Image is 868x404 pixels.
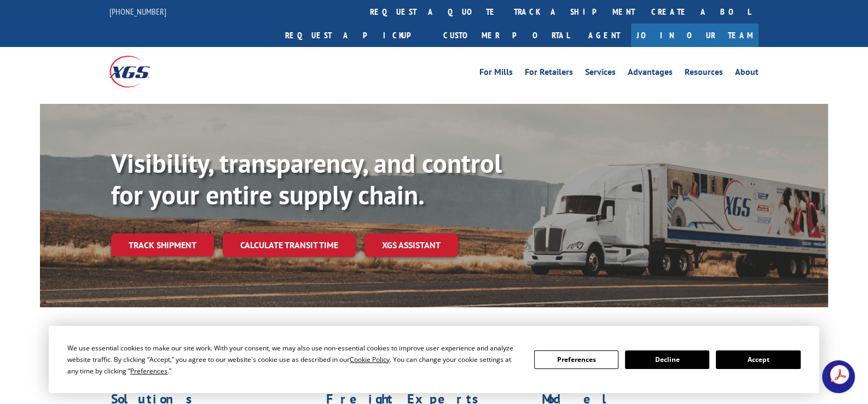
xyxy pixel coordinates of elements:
a: Customer Portal [435,24,577,47]
button: Decline [625,350,709,369]
a: Join Our Team [631,24,759,47]
a: Resources [685,68,723,80]
div: Cookie Consent Prompt [49,326,819,393]
span: Cookie Policy [350,355,390,364]
b: Visibility, transparency, and control for your entire supply chain. [111,146,502,212]
a: Calculate transit time [223,233,356,257]
a: Advantages [628,68,673,80]
a: Request a pickup [277,24,435,47]
button: Preferences [534,350,618,369]
a: XGS ASSISTANT [364,233,458,257]
a: Agent [577,24,631,47]
span: Preferences [130,366,167,376]
a: Track shipment [111,233,214,256]
a: Services [585,68,616,80]
a: For Mills [479,68,513,80]
button: Accept [716,350,800,369]
a: [PHONE_NUMBER] [109,6,166,17]
div: We use essential cookies to make our site work. With your consent, we may also use non-essential ... [67,342,520,377]
a: About [735,68,759,80]
a: For Retailers [525,68,573,80]
a: Open chat [822,360,855,393]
